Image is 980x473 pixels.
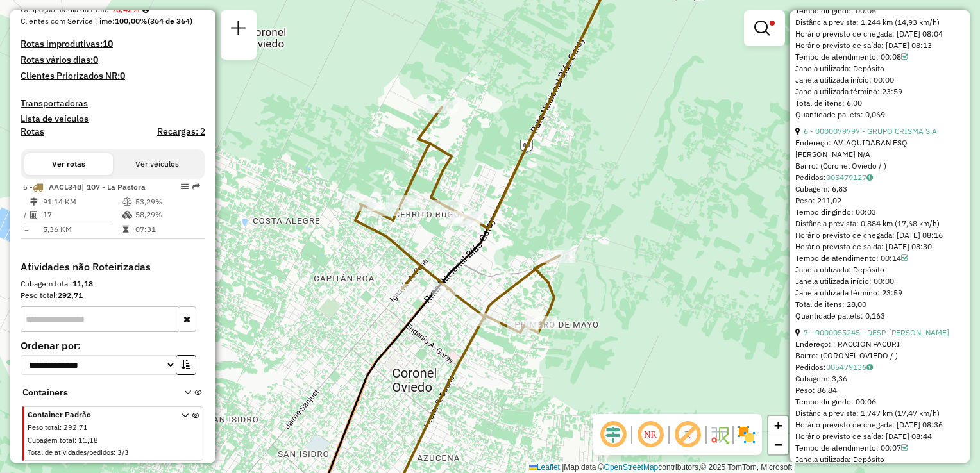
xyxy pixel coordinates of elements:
[28,436,74,445] span: Cubagem total
[770,21,775,26] span: Filtro Ativo
[604,463,659,472] a: OpenStreetMap
[901,443,908,452] a: Com service time
[795,454,965,465] div: Janela utilizada: Depósito
[795,229,965,241] div: Horário previsto de chegada: [DATE] 08:16
[804,328,949,337] a: 7 - 0000055245 - DESP. [PERSON_NAME]
[795,408,965,419] div: Distância prevista: 1,747 km (17,47 km/h)
[23,182,146,192] span: 5 -
[795,109,965,120] div: Quantidade pallets: 0,069
[795,97,965,109] div: Total de itens: 6,00
[49,182,81,192] span: AACL348
[42,223,122,236] td: 5,36 KM
[21,98,205,109] h4: Transportadoras
[768,435,788,454] a: Zoom out
[795,253,965,264] div: Tempo de atendimento: 00:14
[135,223,199,236] td: 07:31
[795,184,847,194] span: Cubagem: 6,83
[28,423,60,432] span: Peso total
[795,137,965,160] div: Endereço: AV. AQUIDABAN ESQ [PERSON_NAME] N/A
[21,113,205,124] h4: Lista de veículos
[176,355,196,375] button: Ordem crescente
[598,419,629,450] span: Ocultar deslocamento
[526,462,795,473] div: Map data © contributors,© 2025 TomTom, Microsoft
[226,15,251,44] a: Nova sessão e pesquisa
[795,241,965,253] div: Horário previsto de saída: [DATE] 08:30
[795,374,847,383] span: Cubagem: 3,36
[795,442,965,454] div: Tempo de atendimento: 00:07
[63,423,88,432] span: 292,71
[826,362,873,372] a: 005479136
[768,416,788,435] a: Zoom in
[21,16,115,26] span: Clientes com Service Time:
[148,16,192,26] strong: (364 de 364)
[774,436,782,452] span: −
[21,71,205,81] h4: Clientes Priorizados NR:
[60,423,62,432] span: :
[562,463,564,472] span: |
[529,463,560,472] a: Leaflet
[795,299,965,310] div: Total de itens: 28,00
[21,290,205,301] div: Peso total:
[103,38,113,49] strong: 10
[795,276,965,287] div: Janela utilizada início: 00:00
[30,211,38,219] i: Total de Atividades
[795,195,841,205] span: Peso: 211,02
[795,350,965,361] div: Bairro: (CORONEL OVIEDO / )
[672,419,703,450] span: Exibir rótulo
[795,218,965,229] div: Distância prevista: 0,884 km (17,68 km/h)
[192,183,200,190] em: Rota exportada
[795,396,965,408] div: Tempo dirigindo: 00:06
[93,54,98,65] strong: 0
[21,338,205,353] label: Ordenar por:
[795,5,965,17] div: Tempo dirigindo: 00:05
[635,419,666,450] span: Ocultar NR
[113,153,201,175] button: Ver veículos
[795,385,837,395] span: Peso: 86,84
[795,287,965,299] div: Janela utilizada término: 23:59
[795,264,965,276] div: Janela utilizada: Depósito
[42,195,122,208] td: 91,14 KM
[78,436,98,445] span: 11,18
[795,206,965,218] div: Tempo dirigindo: 00:03
[135,208,199,221] td: 58,29%
[795,172,965,183] div: Pedidos:
[122,198,132,206] i: % de utilização do peso
[24,153,113,175] button: Ver rotas
[117,448,129,457] span: 3/3
[795,431,965,442] div: Horário previsto de saída: [DATE] 08:44
[804,126,937,136] a: 6 - 0000079797 - GRUPO CRISMA S.A
[114,448,115,457] span: :
[30,198,38,206] i: Distância Total
[795,28,965,40] div: Horário previsto de chegada: [DATE] 08:04
[795,86,965,97] div: Janela utilizada término: 23:59
[749,15,780,41] a: Exibir filtros
[22,386,167,399] span: Containers
[21,54,205,65] h4: Rotas vários dias:
[866,363,873,371] i: Observações
[795,51,965,63] div: Tempo de atendimento: 00:08
[23,223,30,236] td: =
[826,172,873,182] a: 005479127
[795,17,965,28] div: Distância prevista: 1,244 km (14,93 km/h)
[795,419,965,431] div: Horário previsto de chegada: [DATE] 08:36
[736,424,757,445] img: Exibir/Ocultar setores
[709,424,730,445] img: Fluxo de ruas
[795,40,965,51] div: Horário previsto de saída: [DATE] 08:13
[23,208,30,221] td: /
[81,182,146,192] span: | 107 - La Pastora
[901,253,908,263] a: Com service time
[58,290,83,300] strong: 292,71
[21,261,205,273] h4: Atividades não Roteirizadas
[21,278,205,290] div: Cubagem total:
[122,211,132,219] i: % de utilização da cubagem
[901,52,908,62] a: Com service time
[21,126,44,137] a: Rotas
[774,417,782,433] span: +
[795,160,965,172] div: Bairro: (Coronel Oviedo / )
[795,63,965,74] div: Janela utilizada: Depósito
[795,74,965,86] div: Janela utilizada início: 00:00
[795,361,965,373] div: Pedidos:
[135,195,199,208] td: 53,29%
[795,338,965,350] div: Endereço: FRACCION PACURI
